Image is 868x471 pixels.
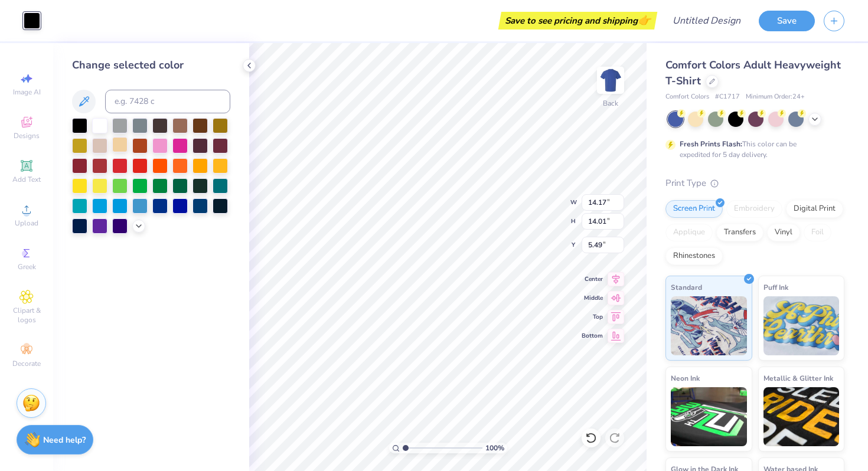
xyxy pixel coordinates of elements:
[671,296,747,355] img: Standard
[105,90,230,113] input: e.g. 7428 c
[680,139,825,160] div: This color can be expedited for 5 day delivery.
[767,224,800,241] div: Vinyl
[763,281,788,293] span: Puff Ink
[665,224,713,241] div: Applique
[665,247,723,265] div: Rhinestones
[763,387,840,446] img: Metallic & Glitter Ink
[13,87,41,97] span: Image AI
[582,313,603,321] span: Top
[582,275,603,283] span: Center
[43,434,86,446] strong: Need help?
[680,139,742,149] strong: Fresh Prints Flash:
[501,12,654,30] div: Save to see pricing and shipping
[763,372,833,384] span: Metallic & Glitter Ink
[715,92,740,102] span: # C1717
[671,372,700,384] span: Neon Ink
[12,175,41,184] span: Add Text
[804,224,831,241] div: Foil
[665,200,723,218] div: Screen Print
[671,387,747,446] img: Neon Ink
[12,359,41,368] span: Decorate
[18,262,36,272] span: Greek
[603,98,618,109] div: Back
[665,176,844,190] div: Print Type
[716,224,763,241] div: Transfers
[485,443,504,453] span: 100 %
[726,200,782,218] div: Embroidery
[663,9,750,32] input: Untitled Design
[14,131,40,140] span: Designs
[763,296,840,355] img: Puff Ink
[786,200,843,218] div: Digital Print
[638,13,651,27] span: 👉
[15,218,38,228] span: Upload
[599,68,622,92] img: Back
[759,11,815,31] button: Save
[665,58,841,88] span: Comfort Colors Adult Heavyweight T-Shirt
[72,57,230,73] div: Change selected color
[582,332,603,340] span: Bottom
[582,294,603,302] span: Middle
[6,306,47,325] span: Clipart & logos
[671,281,702,293] span: Standard
[746,92,805,102] span: Minimum Order: 24 +
[665,92,709,102] span: Comfort Colors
